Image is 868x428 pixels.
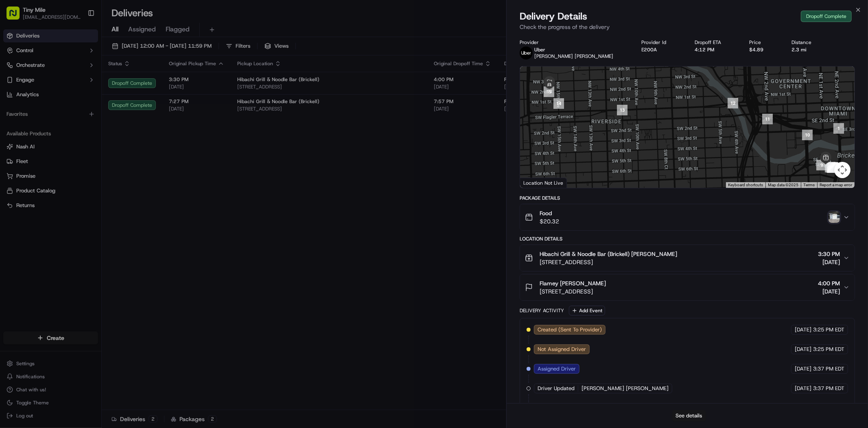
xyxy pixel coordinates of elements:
span: Driver Updated [538,385,575,392]
div: Provider [520,39,628,46]
span: 4:00 PM [818,279,840,287]
a: Report a map error [820,183,852,187]
button: Food$20.32photo_proof_of_delivery image [520,204,855,230]
span: 3:25 PM EDT [813,346,844,353]
button: Keyboard shortcuts [728,182,763,188]
div: Price [749,39,778,46]
span: Knowledge Base [16,118,62,126]
div: $4.89 [749,46,778,53]
span: 3:25 PM EDT [813,326,844,333]
span: [PERSON_NAME] [PERSON_NAME] [582,385,669,392]
div: 15 [544,86,554,97]
span: Flamey [PERSON_NAME] [540,279,606,287]
input: Got a question? Start typing here... [21,53,146,61]
img: uber-new-logo.jpeg [520,46,533,60]
span: API Documentation [77,118,131,126]
div: 💻 [69,119,75,126]
span: 3:37 PM EDT [813,365,844,373]
p: Welcome 👋 [8,33,148,46]
div: 14 [553,98,564,109]
div: Delivery Activity [520,307,564,314]
div: Provider Id [642,39,682,46]
span: Food [540,209,559,217]
span: Not Assigned Driver [538,346,586,353]
button: Add Event [569,306,605,315]
p: Check the progress of the delivery [520,23,855,31]
button: Map camera controls [834,162,851,178]
button: Hibachi Grill & Noodle Bar (Brickell) [PERSON_NAME][STREET_ADDRESS]3:30 PM[DATE] [520,245,855,271]
div: 1 [833,123,844,134]
span: Pylon [81,138,98,144]
div: Location Details [520,236,855,242]
span: Delivery Details [520,10,587,23]
div: 4:12 PM [695,46,736,53]
p: Uber [534,46,613,53]
span: [STREET_ADDRESS] [540,258,677,266]
div: 13 [617,105,627,115]
button: Start new chat [138,80,148,90]
span: [DATE] [795,385,811,392]
div: Dropoff ETA [695,39,736,46]
a: Powered byPylon [57,138,98,144]
img: photo_proof_of_delivery image [829,212,840,223]
div: 9 [816,160,827,170]
span: [DATE] [818,287,840,296]
div: 12 [728,98,738,108]
button: Flamey [PERSON_NAME][STREET_ADDRESS]4:00 PM[DATE] [520,274,855,300]
span: Created (Sent To Provider) [538,326,602,333]
div: 2.3 mi [791,46,826,53]
span: $20.32 [540,217,559,225]
div: 10 [802,130,813,140]
div: 📗 [8,119,15,126]
span: Hibachi Grill & Noodle Bar (Brickell) [PERSON_NAME] [540,250,677,258]
span: Map data ©2025 [768,183,798,187]
span: 3:30 PM [818,250,840,258]
div: We're available if you need us! [28,86,103,93]
img: 1736555255976-a54dd68f-1ca7-489b-9aae-adbdc363a1c4 [8,78,23,93]
a: 📗Knowledge Base [5,115,66,130]
button: See details [672,410,706,421]
span: [DATE] [795,326,811,333]
div: Package Details [520,195,855,201]
div: Start new chat [28,78,133,86]
span: [STREET_ADDRESS] [540,287,606,296]
div: Distance [791,39,826,46]
div: 11 [762,114,773,124]
button: E200A [642,46,657,53]
span: [PERSON_NAME] [PERSON_NAME] [534,53,613,60]
span: [DATE] [795,346,811,353]
a: 💻API Documentation [66,115,134,130]
div: 8 [825,162,835,172]
img: Nash [8,8,24,24]
img: Google [522,177,549,188]
span: Assigned Driver [538,365,576,373]
span: [DATE] [795,365,811,373]
a: Open this area in Google Maps (opens a new window) [522,177,549,188]
a: Terms (opens in new tab) [803,183,815,187]
span: [DATE] [818,258,840,266]
div: Location Not Live [520,178,567,188]
span: 3:37 PM EDT [813,385,844,392]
